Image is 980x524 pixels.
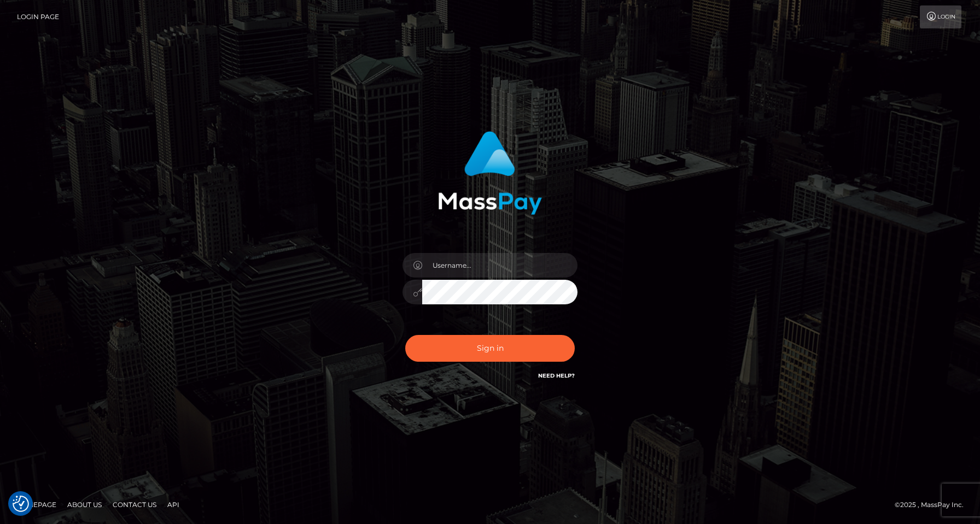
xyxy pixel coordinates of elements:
[63,496,106,513] a: About Us
[13,496,29,512] button: Consent Preferences
[163,496,184,513] a: API
[13,496,29,512] img: Revisit consent button
[895,499,972,511] div: © 2025 , MassPay Inc.
[438,131,542,215] img: MassPay Login
[108,496,161,513] a: Contact Us
[422,253,577,278] input: Username...
[17,5,59,28] a: Login Page
[12,496,61,513] a: Homepage
[405,335,575,362] button: Sign in
[538,372,575,379] a: Need Help?
[920,5,961,28] a: Login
